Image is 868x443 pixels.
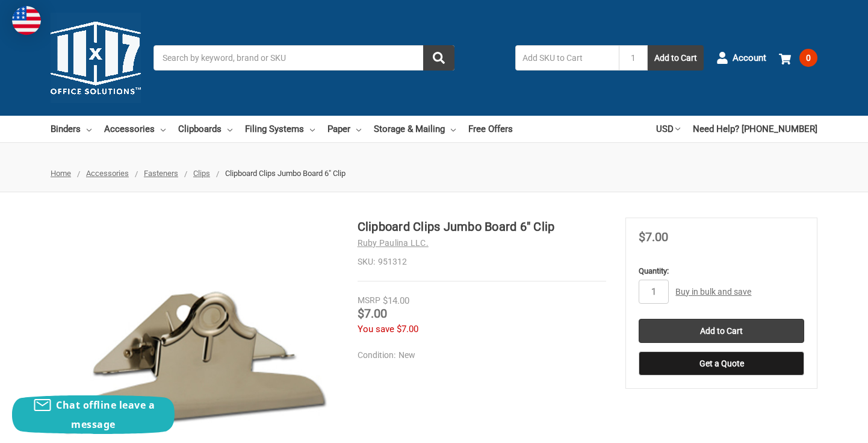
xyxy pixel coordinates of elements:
input: Add SKU to Cart [515,45,619,71]
a: Accessories [86,169,129,178]
a: Clips [193,169,210,178]
a: Fasteners [144,169,178,178]
a: Binders [51,116,91,142]
a: USD [656,116,680,142]
h1: Clipboard Clips Jumbo Board 6" Clip [358,218,606,236]
button: Add to Cart [648,45,704,71]
button: Get a Quote [639,351,804,375]
button: Chat offline leave a message [12,395,175,434]
a: 0 [779,42,817,74]
img: Clipboard Clips Jumbo Board 6" Clip [51,283,338,439]
input: Add to Cart [639,319,804,343]
label: Quantity: [639,265,804,277]
div: MSRP [358,294,380,307]
a: Free Offers [468,116,513,142]
span: $14.00 [383,295,409,306]
img: 11x17.com [51,13,141,103]
dt: SKU: [358,256,375,268]
a: Paper [327,116,361,142]
a: Storage & Mailing [374,116,456,142]
span: Clipboard Clips Jumbo Board 6" Clip [225,169,346,178]
a: Ruby Paulina LLC. [358,238,429,248]
a: Filing Systems [245,116,315,142]
span: 0 [799,49,817,67]
a: Home [51,169,71,178]
a: Clipboards [178,116,232,142]
span: You save [358,324,394,335]
span: $7.00 [358,306,387,321]
dt: Condition: [358,349,395,362]
span: $7.00 [639,230,668,244]
span: $7.00 [397,324,418,335]
img: duty and tax information for United States [12,6,41,35]
a: Account [716,42,766,74]
span: Chat offline leave a message [56,398,155,431]
span: Account [733,51,766,65]
a: Buy in bulk and save [675,287,751,297]
a: Accessories [104,116,166,142]
dd: 951312 [358,256,606,268]
a: Need Help? [PHONE_NUMBER] [693,116,817,142]
input: Search by keyword, brand or SKU [153,45,454,71]
dd: New [358,349,601,362]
